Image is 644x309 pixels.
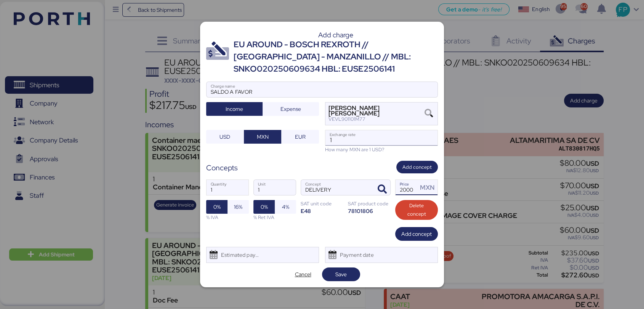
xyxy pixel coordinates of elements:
[282,202,289,211] span: 4%
[257,132,269,141] span: MXN
[328,117,423,122] div: VEVL901101M77
[275,200,296,214] button: 4%
[234,202,242,211] span: 16%
[234,32,438,38] div: Add charge
[244,130,282,144] button: MXN
[420,183,437,192] div: MXN
[253,200,275,214] button: 0%
[395,227,438,241] button: Add concept
[207,82,437,97] input: Charge name
[284,267,322,281] button: Cancel
[280,104,301,114] span: Expense
[348,207,391,215] div: 78101806
[295,132,306,141] span: EUR
[261,202,268,211] span: 0%
[253,214,296,221] div: % Ret IVA
[227,200,249,214] button: 16%
[295,270,311,279] span: Cancel
[207,180,248,195] input: Quantity
[263,102,319,116] button: Expense
[234,38,438,75] div: EU AROUND - BOSCH REXROTH // [GEOGRAPHIC_DATA] - MANZANILLO // MBL: SNKO020250609634 HBL: EUSE250...
[301,207,343,215] div: E48
[301,180,372,195] input: Concept
[206,130,244,144] button: USD
[301,200,343,207] div: SAT unit code
[254,180,296,195] input: Unit
[206,200,227,214] button: 0%
[206,102,263,116] button: Income
[325,130,437,146] input: Exchange rate
[396,180,418,195] input: Price
[396,161,438,173] button: Add concept
[206,162,238,173] div: Concepts
[401,229,432,239] span: Add concept
[348,200,391,207] div: SAT product code
[374,181,390,197] button: ConceptConcept
[226,104,243,114] span: Income
[322,267,360,281] button: Save
[395,200,438,220] button: Delete concept
[325,146,438,153] div: How many MXN are 1 USD?
[401,202,432,218] span: Delete concept
[206,214,249,221] div: % IVA
[213,202,221,211] span: 0%
[335,270,347,279] span: Save
[219,132,230,141] span: USD
[281,130,319,144] button: EUR
[328,106,423,117] div: [PERSON_NAME] [PERSON_NAME]
[402,163,432,171] span: Add concept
